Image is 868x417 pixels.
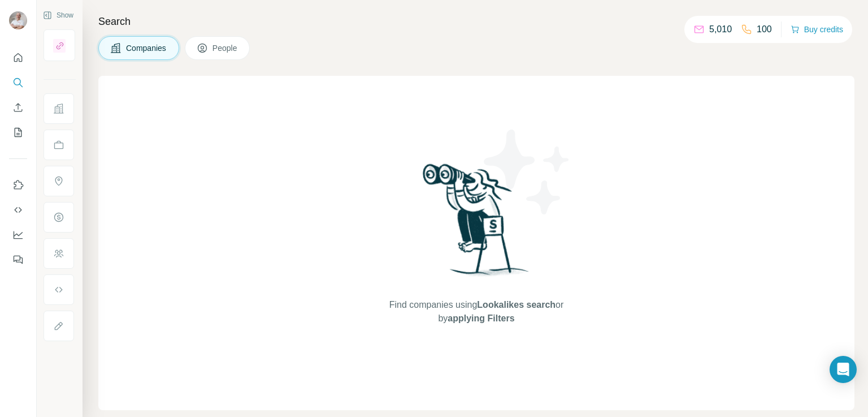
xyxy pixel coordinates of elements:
span: People [212,42,238,54]
button: Enrich CSV [9,97,27,118]
h4: Search [98,14,854,29]
button: My lists [9,122,27,143]
button: Use Surfe API [9,200,27,220]
button: Feedback [9,250,27,270]
p: 100 [757,23,772,36]
div: Open Intercom Messenger [830,356,857,383]
p: 5,010 [709,23,732,36]
button: Buy credits [791,22,843,37]
span: Lookalikes search [477,300,555,309]
img: Avatar [9,11,27,29]
img: Surfe Illustration - Stars [476,121,578,223]
button: Quick start [9,48,27,68]
button: Show [35,7,81,24]
img: Surfe Illustration - Woman searching with binoculars [418,161,535,287]
button: Dashboard [9,225,27,245]
span: applying Filters [448,313,514,323]
span: Companies [126,42,167,54]
button: Use Surfe on LinkedIn [9,175,27,195]
button: Search [9,72,27,93]
span: Find companies using or by [386,298,567,325]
